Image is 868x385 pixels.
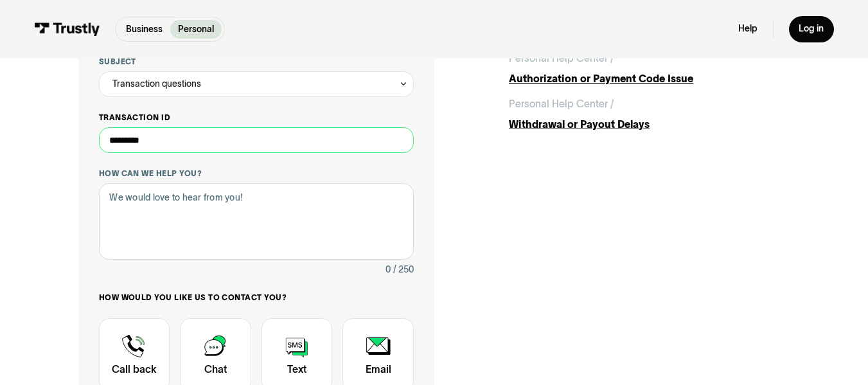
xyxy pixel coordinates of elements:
a: Help [738,23,757,35]
div: Log in [799,23,824,35]
div: Transaction questions [99,71,414,97]
div: / 250 [393,262,414,278]
div: Transaction questions [112,76,201,92]
label: How can we help you? [99,168,414,179]
p: Business [126,22,163,36]
a: Business [118,20,170,39]
img: Trustly Logo [34,22,100,37]
div: 0 [385,262,391,278]
a: Personal Help Center /Withdrawal or Payout Delays [509,96,790,132]
label: Transaction ID [99,112,414,123]
div: Personal Help Center / [509,51,614,66]
a: Log in [789,16,835,43]
label: How would you like us to contact you? [99,292,414,303]
div: Authorization or Payment Code Issue [509,71,790,87]
p: Personal [178,22,214,36]
div: Personal Help Center / [509,96,614,112]
div: Withdrawal or Payout Delays [509,117,790,132]
a: Personal Help Center /Authorization or Payment Code Issue [509,51,790,86]
label: Subject [99,57,414,67]
a: Personal [170,20,222,39]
